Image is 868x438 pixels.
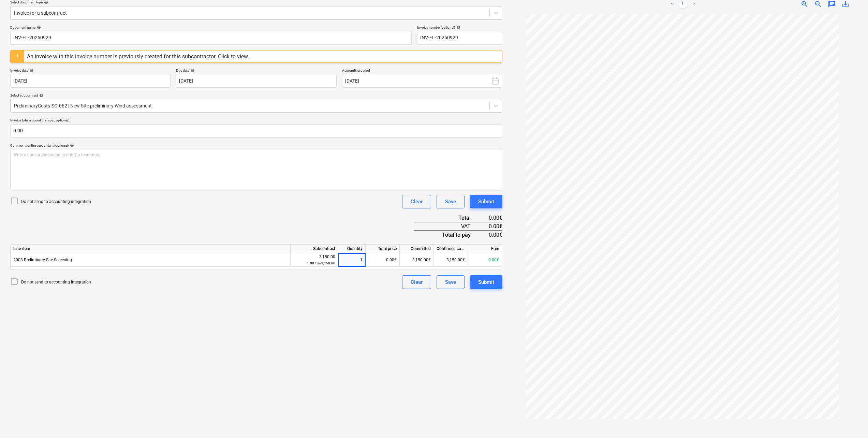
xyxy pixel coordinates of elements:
div: Submit [478,197,494,206]
div: Total [414,214,482,222]
div: Subcontract [291,245,338,253]
input: Invoice total amount (net cost, optional) [10,124,502,138]
p: Do not send to accounting integration [21,199,91,205]
div: Confirmed costs [434,245,468,253]
div: Free [468,245,502,253]
div: Document name [10,25,412,30]
button: Save [437,275,465,289]
button: Submit [470,195,502,208]
input: Document name [10,31,412,45]
div: 3,150.00 [293,254,335,266]
div: Committed [400,245,434,253]
button: Submit [470,275,502,289]
span: help [28,69,34,73]
div: Clear [411,197,423,206]
button: Clear [402,195,431,208]
div: Line-item [11,245,291,253]
div: Due date [176,68,336,73]
div: Save [445,197,456,206]
div: Quantity [338,245,366,253]
div: Invoice number (optional) [417,25,502,30]
div: 0.00€ [482,214,502,222]
p: Accounting period [342,68,502,74]
span: help [43,0,48,4]
div: Submit [478,278,494,287]
div: Invoice date [10,68,171,73]
div: Comment for the accountant (optional) [10,143,502,148]
div: VAT [414,222,482,231]
small: 1.00 1 @ 3,150.00 [307,261,335,265]
iframe: Chat Widget [834,405,868,438]
div: Save [445,278,456,287]
button: [DATE] [342,74,502,88]
input: Invoice date not specified [10,74,171,88]
p: Invoice total amount (net cost, optional) [10,118,502,124]
span: help [38,93,43,98]
p: Do not send to accounting integration [21,279,91,285]
div: Total price [366,245,400,253]
div: 0.00€ [482,222,502,231]
button: Clear [402,275,431,289]
div: 0.00€ [468,253,502,267]
div: 0.00€ [366,253,400,267]
div: 3,150.00€ [434,253,468,267]
span: help [455,25,460,29]
div: Total to pay [414,231,482,239]
span: 2003 Preliminary Site Screening [13,258,72,262]
div: Select subcontract [10,93,502,98]
input: Invoice number [417,31,502,45]
span: help [189,69,195,73]
button: Save [437,195,465,208]
div: An invoice with this invoice number is previously created for this subcontractor. Click to view. [27,53,249,60]
input: Due date not specified [176,74,336,88]
span: help [69,143,74,147]
span: help [35,25,41,29]
div: 0.00€ [482,231,502,239]
div: Clear [411,278,423,287]
div: 3,150.00€ [400,253,434,267]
